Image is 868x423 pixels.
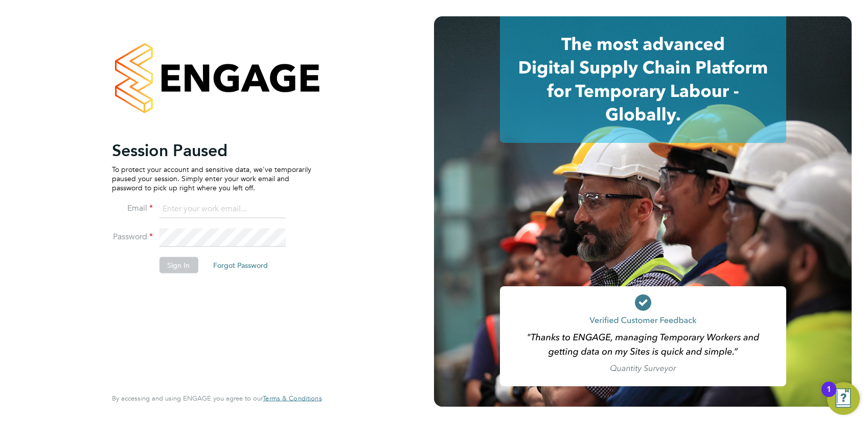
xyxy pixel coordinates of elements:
[827,382,860,415] button: Open Resource Center, 1 new notification
[263,394,322,403] span: Terms & Conditions
[112,231,153,242] label: Password
[827,389,831,403] div: 1
[112,164,311,192] p: To protect your account and sensitive data, we've temporarily paused your session. Simply enter y...
[112,394,322,403] span: By accessing and using ENGAGE you agree to our
[263,394,322,403] a: Terms & Conditions
[112,203,153,213] label: Email
[205,257,276,273] button: Forgot Password
[112,140,311,160] h2: Session Paused
[159,200,285,218] input: Enter your work email...
[159,257,198,273] button: Sign In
